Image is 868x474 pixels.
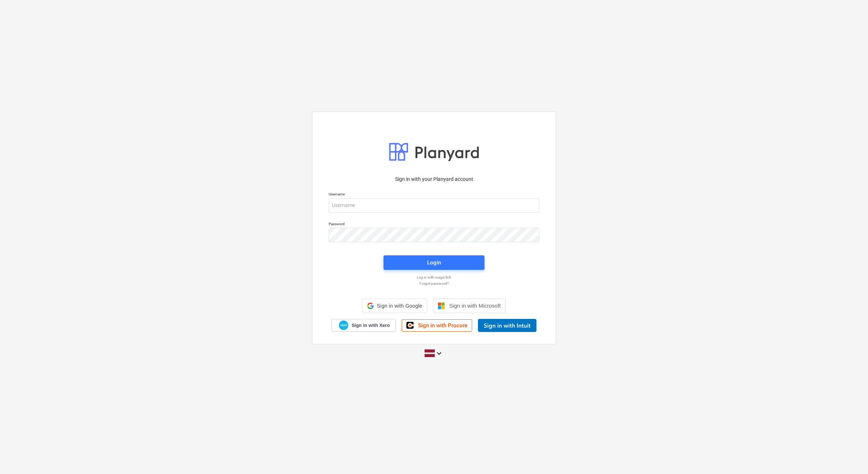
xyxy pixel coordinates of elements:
a: Sign in with Xero [332,319,396,332]
p: Password [329,222,539,228]
button: Login [384,255,484,270]
p: Username [329,192,539,198]
p: Sign in with your Planyard account [329,175,539,183]
span: Sign in with Microsoft [449,303,501,309]
a: Forgot password? [325,281,543,286]
input: Username [329,198,539,213]
span: Sign in with Procore [418,322,467,329]
a: Log in with magic link [325,275,543,280]
img: Microsoft logo [438,302,445,309]
img: Xero logo [339,320,348,330]
span: Sign in with Google [377,303,422,309]
i: keyboard_arrow_down [435,349,443,358]
div: Login [427,258,441,267]
a: Sign in with Procore [402,319,472,332]
span: Sign in with Xero [352,322,390,329]
div: Sign in with Google [362,299,427,313]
